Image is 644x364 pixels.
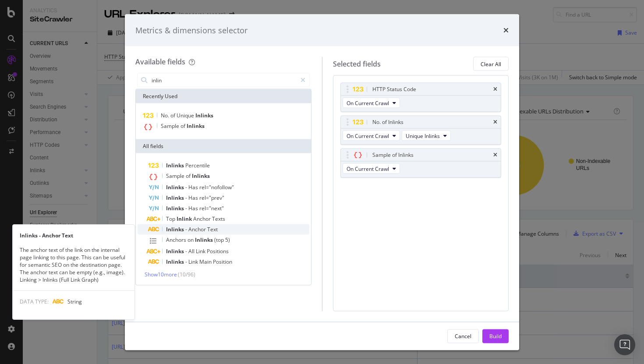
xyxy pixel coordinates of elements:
[372,85,416,94] div: HTTP Status Code
[193,215,212,223] span: Anchor
[343,131,400,141] button: On Current Crawl
[196,247,207,255] span: Link
[372,118,403,127] div: No. of Inlinks
[166,236,188,244] span: Anchors
[166,184,185,191] span: Inlinks
[199,205,224,212] span: rel="next"
[145,271,177,278] span: Show 10 more
[185,194,188,201] span: -
[178,271,195,278] span: ( 10 / 96 )
[372,151,414,159] div: Sample of Inlinks
[199,194,224,201] span: rel="prev"
[135,57,185,67] div: Available fields
[199,258,213,265] span: Main
[188,184,199,191] span: Has
[188,226,207,233] span: Anchor
[207,226,218,233] span: Text
[447,329,479,343] button: Cancel
[493,120,497,125] div: times
[161,112,170,119] span: No.
[343,98,400,108] button: On Current Crawl
[188,247,196,255] span: All
[185,226,188,233] span: -
[214,236,225,244] span: (top
[199,184,234,191] span: rel="nofollow"
[195,236,214,244] span: Inlinks
[188,205,199,212] span: Has
[151,74,297,87] input: Search by field name
[213,258,232,265] span: Position
[343,163,400,174] button: On Current Crawl
[13,246,134,284] div: The anchor text of the link on the internal page linking to this page. This can be useful for sem...
[177,112,195,119] span: Unique
[225,236,230,244] span: 5)
[455,332,471,339] div: Cancel
[340,83,502,112] div: HTTP Status CodetimesOn Current Crawl
[192,172,210,180] span: Inlinks
[185,162,210,169] span: Percentile
[185,184,188,191] span: -
[482,329,509,343] button: Build
[13,232,134,239] div: Inlinks - Anchor Text
[185,205,188,212] span: -
[406,132,440,139] span: Unique Inlinks
[340,116,502,145] div: No. of InlinkstimesOn Current CrawlUnique Inlinks
[186,172,192,180] span: of
[185,258,188,265] span: -
[195,112,213,119] span: Inlinks
[166,205,185,212] span: Inlinks
[347,165,389,172] span: On Current Crawl
[493,87,497,92] div: times
[161,122,180,130] span: Sample
[180,122,187,130] span: of
[493,152,497,158] div: times
[212,215,225,223] span: Texts
[473,57,509,71] button: Clear All
[402,131,451,141] button: Unique Inlinks
[166,172,186,180] span: Sample
[136,89,311,103] div: Recently Used
[188,236,195,244] span: on
[347,132,389,139] span: On Current Crawl
[207,247,229,255] span: Positions
[333,59,381,69] div: Selected fields
[170,112,177,119] span: of
[166,247,185,255] span: Inlinks
[489,332,502,339] div: Build
[166,162,185,169] span: Inlinks
[166,194,185,201] span: Inlinks
[136,139,311,153] div: All fields
[614,334,635,355] div: Open Intercom Messenger
[188,258,199,265] span: Link
[188,194,199,201] span: Has
[481,60,501,67] div: Clear All
[503,25,509,36] div: times
[166,226,185,233] span: Inlinks
[185,247,188,255] span: -
[177,215,193,223] span: Inlink
[125,14,519,350] div: modal
[135,25,248,36] div: Metrics & dimensions selector
[166,215,177,223] span: Top
[340,148,502,178] div: Sample of InlinkstimesOn Current Crawl
[347,99,389,106] span: On Current Crawl
[166,258,185,265] span: Inlinks
[187,122,205,130] span: Inlinks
